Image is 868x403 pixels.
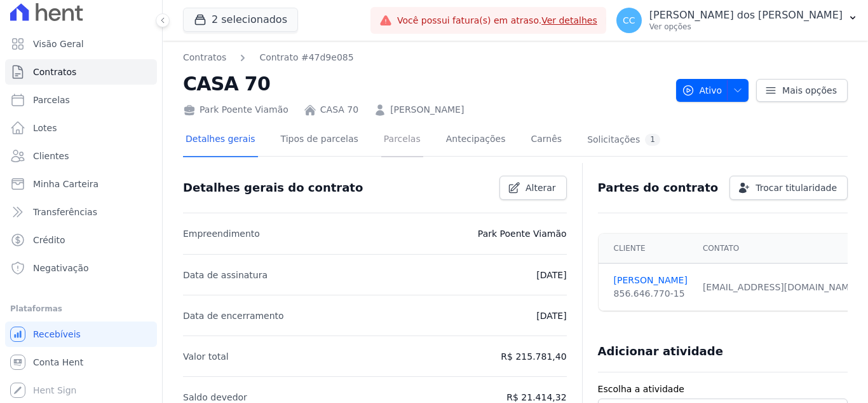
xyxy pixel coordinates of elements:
[536,267,566,283] p: [DATE]
[33,178,98,190] span: Minha Carteira
[614,274,688,287] a: [PERSON_NAME]
[5,143,157,169] a: Clientes
[526,181,556,194] span: Alterar
[183,51,354,64] nav: Breadcrumb
[183,349,229,364] p: Valor total
[5,115,157,141] a: Lotes
[33,234,65,246] span: Crédito
[756,79,848,102] a: Mais opções
[183,124,258,157] a: Detalhes gerais
[320,103,358,117] a: CASA 70
[33,38,84,50] span: Visão Geral
[587,134,660,146] div: Solicitações
[614,287,688,300] div: 856.646.770-15
[397,14,597,27] span: Você possui fatura(s) em atraso.
[756,181,837,194] span: Trocar titularidade
[5,87,157,113] a: Parcelas
[598,383,848,396] label: Escolha a atividade
[259,51,353,64] a: Contrato #47d9e085
[183,180,363,195] h3: Detalhes gerais do contrato
[623,16,635,25] span: CC
[444,124,508,157] a: Antecipações
[598,344,723,359] h3: Adicionar atividade
[5,199,157,225] a: Transferências
[183,69,666,98] h2: CASA 70
[33,262,89,274] span: Negativação
[183,8,298,32] button: 2 selecionados
[5,31,157,57] a: Visão Geral
[33,94,70,106] span: Parcelas
[10,301,152,316] div: Plataformas
[183,267,268,283] p: Data de assinatura
[183,103,288,117] div: Park Poente Viamão
[183,226,260,241] p: Empreendimento
[33,150,69,162] span: Clientes
[536,308,566,323] p: [DATE]
[585,124,663,157] a: Solicitações1
[390,103,464,117] a: [PERSON_NAME]
[33,206,97,218] span: Transferências
[645,134,660,146] div: 1
[5,350,157,375] a: Conta Hent
[478,226,567,241] p: Park Poente Viamão
[649,9,843,22] p: [PERSON_NAME] dos [PERSON_NAME]
[676,79,749,102] button: Ativo
[278,124,361,157] a: Tipos de parcelas
[33,122,57,134] span: Lotes
[599,234,695,264] th: Cliente
[598,180,719,195] h3: Partes do contrato
[682,79,722,102] span: Ativo
[183,308,284,323] p: Data de encerramento
[649,22,843,32] p: Ver opções
[33,66,76,78] span: Contratos
[183,51,226,64] a: Contratos
[606,3,868,38] button: CC [PERSON_NAME] dos [PERSON_NAME] Ver opções
[183,51,666,64] nav: Breadcrumb
[528,124,564,157] a: Carnês
[5,171,157,197] a: Minha Carteira
[782,84,837,97] span: Mais opções
[5,322,157,347] a: Recebíveis
[499,176,567,200] a: Alterar
[729,176,848,200] a: Trocar titularidade
[5,255,157,281] a: Negativação
[695,234,866,264] th: Contato
[501,349,566,364] p: R$ 215.781,40
[5,59,157,85] a: Contratos
[33,328,81,341] span: Recebíveis
[33,356,83,369] span: Conta Hent
[541,15,597,25] a: Ver detalhes
[381,124,423,157] a: Parcelas
[5,227,157,253] a: Crédito
[703,281,858,294] div: [EMAIL_ADDRESS][DOMAIN_NAME]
